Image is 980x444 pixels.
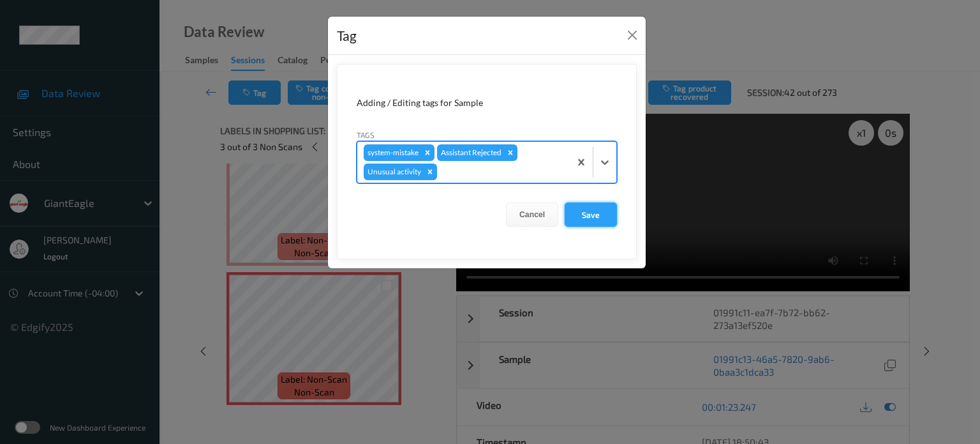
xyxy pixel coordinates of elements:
button: Close [623,26,641,44]
div: Remove Unusual activity [423,164,437,180]
div: Assistant Rejected [437,144,503,161]
div: system-mistake [364,144,420,161]
div: Tag [337,26,357,46]
div: Adding / Editing tags for Sample [357,96,617,109]
div: Unusual activity [364,164,423,180]
div: Remove system-mistake [420,144,434,161]
button: Save [565,203,617,227]
label: Tags [357,129,375,141]
button: Cancel [506,203,558,227]
div: Remove Assistant Rejected [503,144,517,161]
